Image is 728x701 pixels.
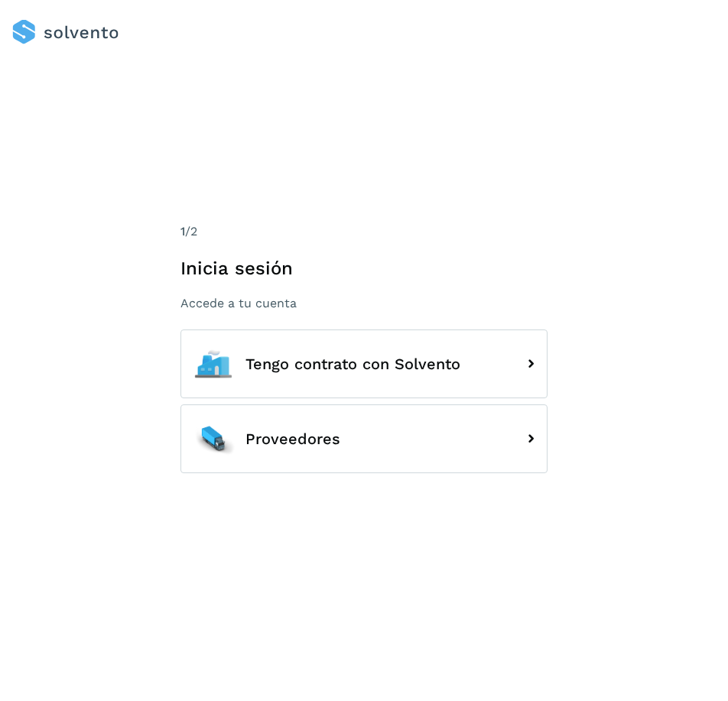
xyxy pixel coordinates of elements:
[180,404,548,473] button: Proveedores
[180,296,548,310] p: Accede a tu cuenta
[180,224,185,239] span: 1
[245,430,340,447] span: Proveedores
[180,258,548,280] h1: Inicia sesión
[245,355,460,372] span: Tengo contrato con Solvento
[180,329,548,398] button: Tengo contrato con Solvento
[180,222,548,241] div: /2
